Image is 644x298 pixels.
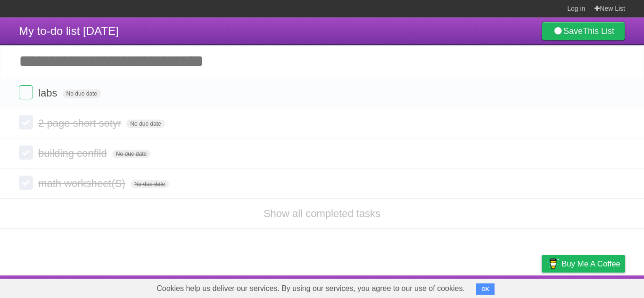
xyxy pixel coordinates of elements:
[126,120,165,128] span: No due date
[19,176,33,190] label: Done
[447,278,486,296] a: Developers
[131,180,169,188] span: No due date
[476,283,495,295] button: OK
[19,85,33,99] label: Done
[38,177,128,189] span: math worksheet(S)
[529,278,554,296] a: Privacy
[542,22,625,40] a: SaveThis List
[264,208,380,219] a: Show all completed tasks
[542,255,625,273] a: Buy me a coffee
[566,278,625,296] a: Suggest a feature
[38,147,109,159] span: building confild
[38,117,124,129] span: 2 page short sotyr
[19,115,33,129] label: Done
[583,26,614,36] b: This List
[546,256,559,272] img: Buy me a coffee
[497,278,518,296] a: Terms
[112,150,150,158] span: No due date
[19,145,33,160] label: Done
[147,279,474,298] span: Cookies help us deliver our services. By using our services, you agree to our use of cookies.
[416,278,436,296] a: About
[38,87,59,99] span: labs
[63,89,101,98] span: No due date
[19,24,119,37] span: My to-do list [DATE]
[561,256,620,272] span: Buy me a coffee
